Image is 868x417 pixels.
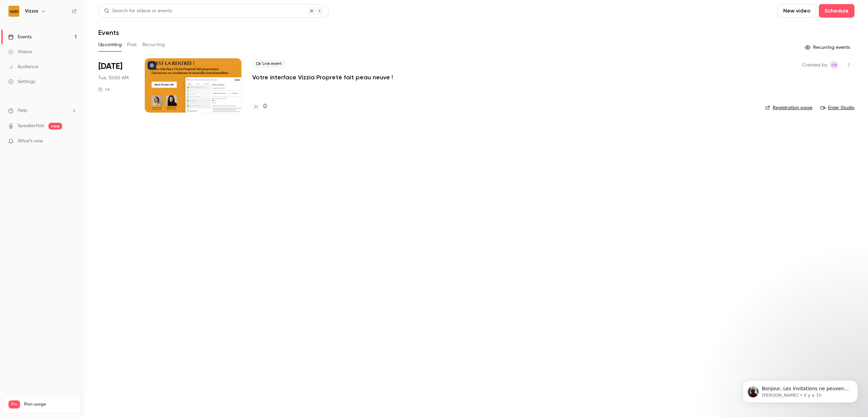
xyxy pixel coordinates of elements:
[104,7,172,15] div: Search for videos or events
[18,122,44,130] a: SpeakerHub
[252,60,286,68] span: Live event
[802,42,854,53] button: Recurring events
[98,58,134,113] div: Sep 30 Tue, 10:00 AM (Europe/Paris)
[765,104,812,111] a: Registration page
[819,4,854,18] button: Schedule
[777,4,816,18] button: New video
[25,8,38,15] h6: Vizzia
[18,107,27,114] span: Help
[98,28,119,37] h1: Events
[142,39,165,50] button: Recurring
[68,138,77,144] iframe: Noticeable Trigger
[821,104,854,111] a: Enter Studio
[48,123,62,130] span: new
[98,39,122,50] button: Upcoming
[802,61,827,69] span: Created by
[98,87,110,92] div: 1 h
[252,102,267,111] a: 0
[8,34,32,40] div: Events
[8,78,35,85] div: Settings
[8,6,19,17] img: Vizzia
[8,63,38,70] div: Audience
[127,39,137,50] button: Past
[831,61,837,69] span: CB
[252,73,393,81] a: Votre interface Vizzia Propreté fait peau neuve !
[98,61,122,72] span: [DATE]
[98,75,129,81] span: Tue, 10:00 AM
[24,402,76,407] span: Plan usage
[8,107,77,114] li: help-dropdown-opener
[732,366,868,414] iframe: Intercom notifications message
[8,400,20,409] span: Pro
[263,102,267,111] h4: 0
[18,138,43,145] span: What's new
[830,61,838,69] span: Chloé Barre
[8,48,32,55] div: Videos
